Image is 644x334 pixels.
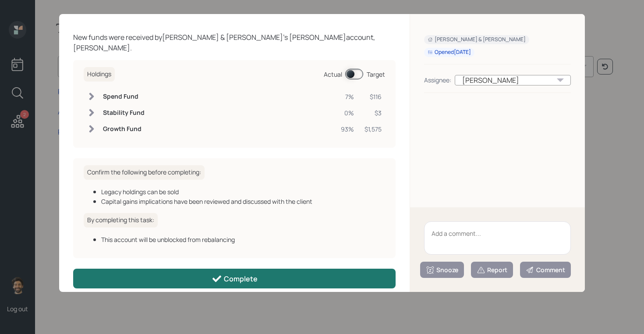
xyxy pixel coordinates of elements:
[84,67,115,82] h6: Holdings
[324,70,342,79] div: Actual
[341,92,354,101] div: 7%
[84,213,158,227] h6: By completing this task:
[424,75,451,85] div: Assignee:
[526,266,565,274] div: Comment
[367,70,385,79] div: Target
[212,274,258,284] div: Complete
[103,93,145,100] h6: Spend Fund
[477,266,507,274] div: Report
[471,262,513,278] button: Report
[364,92,382,101] div: $116
[364,108,382,117] div: $3
[428,36,526,43] div: [PERSON_NAME] & [PERSON_NAME]
[341,124,354,134] div: 93%
[101,235,385,244] div: This account will be unblocked from rebalancing
[101,197,385,206] div: Capital gains implications have been reviewed and discussed with the client
[428,49,471,56] div: Opened [DATE]
[520,262,571,278] button: Comment
[103,125,145,133] h6: Growth Fund
[420,262,464,278] button: Snooze
[364,124,382,134] div: $1,575
[103,109,145,117] h6: Stability Fund
[101,187,385,196] div: Legacy holdings can be sold
[73,269,396,288] button: Complete
[341,108,354,117] div: 0%
[455,75,571,85] div: [PERSON_NAME]
[426,266,458,274] div: Snooze
[84,165,205,180] h6: Confirm the following before completing:
[73,32,396,53] div: New funds were received by [PERSON_NAME] & [PERSON_NAME] 's [PERSON_NAME] account, [PERSON_NAME] .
